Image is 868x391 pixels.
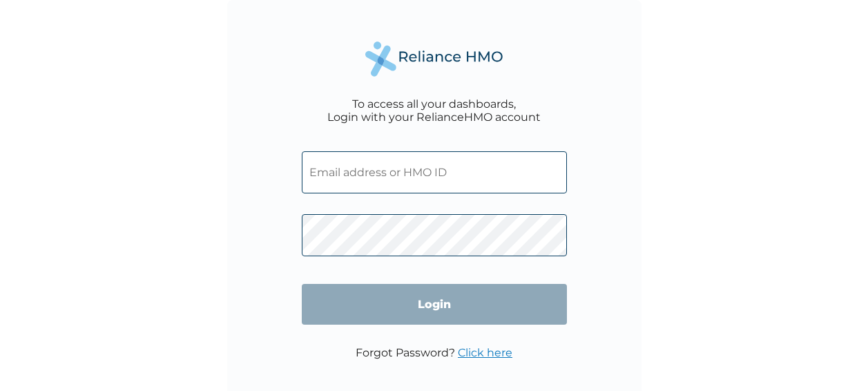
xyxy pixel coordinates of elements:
input: Login [302,284,567,325]
div: To access all your dashboards, Login with your RelianceHMO account [327,97,541,124]
input: Email address or HMO ID [302,151,567,193]
p: Forgot Password? [356,346,512,359]
img: Reliance Health's Logo [365,41,503,77]
a: Click here [458,346,512,359]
